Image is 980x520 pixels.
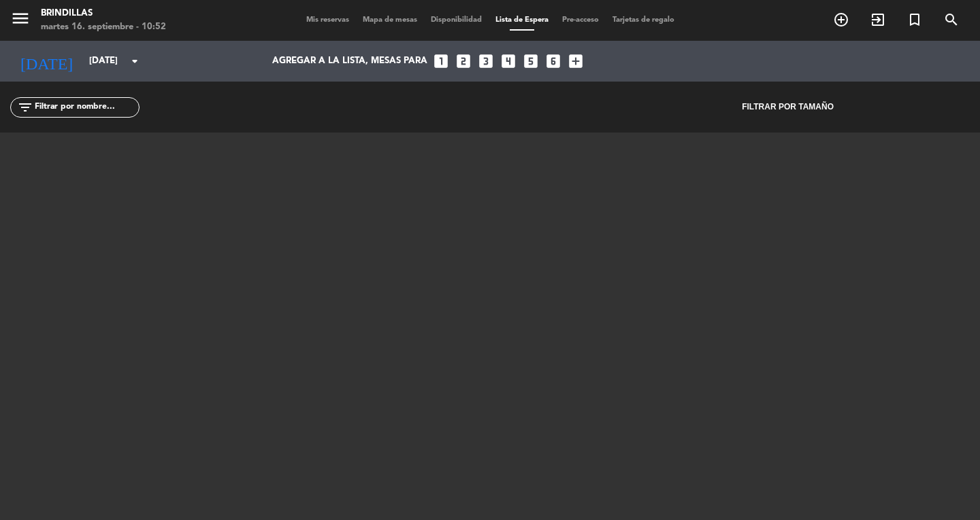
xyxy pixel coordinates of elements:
[10,46,82,76] i: [DATE]
[833,12,849,28] i: add_circle_outline
[489,16,555,24] span: Lista de Espera
[522,52,540,70] i: looks_5
[432,52,450,70] i: looks_one
[10,8,31,29] i: menu
[299,16,356,24] span: Mis reservas
[870,12,886,28] i: exit_to_app
[33,100,139,115] input: Filtrar por nombre...
[477,52,495,70] i: looks_3
[906,12,923,28] i: turned_in_not
[500,52,517,70] i: looks_4
[41,7,166,20] div: Brindillas
[41,20,166,34] div: martes 16. septiembre - 10:52
[567,52,585,70] i: add_box
[424,16,489,24] span: Disponibilidad
[455,52,472,70] i: looks_two
[10,8,31,33] button: menu
[742,101,834,114] span: Filtrar por tamaño
[943,12,960,28] i: search
[272,56,427,67] span: Agregar a la lista, mesas para
[544,52,562,70] i: looks_6
[356,16,424,24] span: Mapa de mesas
[17,99,33,116] i: filter_list
[127,53,143,69] i: arrow_drop_down
[555,16,606,24] span: Pre-acceso
[606,16,681,24] span: Tarjetas de regalo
